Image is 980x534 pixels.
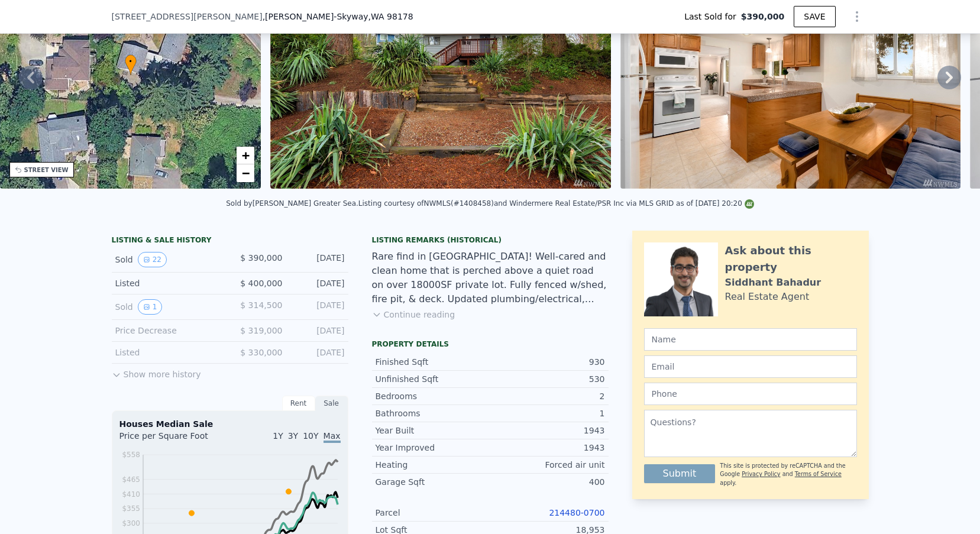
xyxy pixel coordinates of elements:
span: $ 314,500 [240,300,282,310]
div: Unfinished Sqft [376,373,490,385]
span: + [242,148,250,163]
div: 530 [490,373,605,385]
div: 930 [490,356,605,368]
span: $ 400,000 [240,279,282,288]
a: Privacy Policy [742,471,780,477]
div: LISTING & SALE HISTORY [112,235,348,247]
span: $ 319,000 [240,326,282,335]
span: [STREET_ADDRESS][PERSON_NAME] [112,11,263,22]
tspan: $355 [122,504,140,513]
div: Bathrooms [376,407,490,419]
button: SAVE [794,6,835,27]
div: [DATE] [292,277,345,289]
div: 2 [490,390,605,402]
div: Listing courtesy of NWMLS (#1408458) and Windermere Real Estate/PSR Inc via MLS GRID as of [DATE]... [358,199,754,208]
div: • [125,54,137,75]
div: [DATE] [292,347,345,358]
div: Parcel [376,507,490,519]
span: 3Y [288,431,298,441]
span: − [242,166,250,180]
input: Email [644,355,857,378]
span: $390,000 [741,11,785,22]
div: STREET VIEW [24,166,69,174]
button: Submit [644,464,716,483]
div: Property details [372,339,609,349]
span: Max [324,431,341,443]
div: Sold [115,299,221,315]
div: Real Estate Agent [725,290,810,304]
tspan: $558 [122,451,140,459]
div: 1 [490,407,605,419]
div: Listing Remarks (Historical) [372,235,609,245]
img: NWMLS Logo [745,199,754,209]
span: , WA 98178 [368,12,413,21]
div: Siddhant Bahadur [725,276,821,290]
div: 1943 [490,425,605,436]
div: Houses Median Sale [119,418,341,430]
div: [DATE] [292,299,345,315]
div: Sold by [PERSON_NAME] Greater Sea . [226,199,358,208]
div: Listed [115,347,221,358]
div: Sale [315,396,348,411]
a: Zoom out [237,164,254,182]
div: Finished Sqft [376,356,490,368]
div: Price per Square Foot [119,430,230,449]
div: Sold [115,252,221,267]
a: 214480-0700 [549,508,604,517]
span: $ 330,000 [240,348,282,357]
div: Listed [115,277,221,289]
span: , [PERSON_NAME]-Skyway [263,11,413,22]
div: Price Decrease [115,325,221,336]
div: Rent [282,396,315,411]
div: This site is protected by reCAPTCHA and the Google and apply. [720,462,856,487]
input: Name [644,328,857,351]
a: Zoom in [237,147,254,164]
input: Phone [644,383,857,405]
span: 1Y [273,431,283,441]
div: 400 [490,476,605,488]
span: • [125,56,137,67]
div: 1943 [490,442,605,454]
span: $ 390,000 [240,253,282,263]
span: 10Y [303,431,318,441]
div: Bedrooms [376,390,490,402]
span: Last Sold for [684,11,741,22]
div: Year Built [376,425,490,436]
div: Garage Sqft [376,476,490,488]
div: Year Improved [376,442,490,454]
button: View historical data [138,299,163,315]
div: Rare find in [GEOGRAPHIC_DATA]! Well-cared and clean home that is perched above a quiet road on o... [372,250,609,306]
tspan: $300 [122,519,140,527]
a: Terms of Service [795,471,842,477]
button: View historical data [138,252,167,267]
div: [DATE] [292,252,345,267]
tspan: $410 [122,490,140,499]
button: Show more history [112,364,201,380]
button: Continue reading [372,309,455,321]
div: [DATE] [292,325,345,336]
div: Forced air unit [490,459,605,471]
div: Ask about this property [725,242,857,276]
button: Show Options [845,5,869,28]
tspan: $465 [122,475,140,484]
div: Heating [376,459,490,471]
